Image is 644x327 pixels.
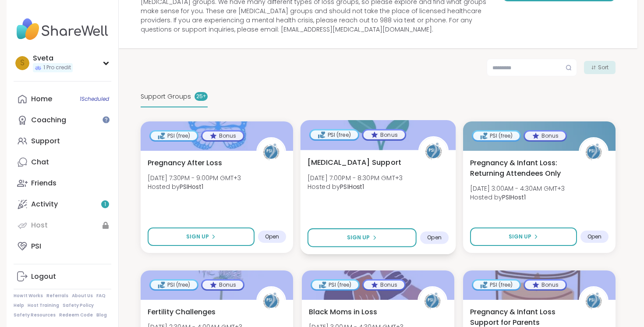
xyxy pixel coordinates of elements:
[148,158,222,168] span: Pregnancy After Loss
[33,53,73,63] div: Sveta
[14,302,24,309] a: Help
[104,201,106,208] span: 1
[311,130,358,139] div: PSI (free)
[340,182,364,191] b: PSIHost1
[420,138,447,165] img: PSIHost1
[14,312,56,318] a: Safety Resources
[473,281,520,289] div: PSI (free)
[470,193,565,202] span: Hosted by
[141,92,191,101] span: Support Groups
[580,139,607,166] img: PSIHost1
[31,157,49,167] div: Chat
[473,132,520,140] div: PSI (free)
[14,152,111,173] a: Chat
[308,157,401,167] span: [MEDICAL_DATA] Support
[509,233,531,241] span: Sign Up
[470,227,577,246] button: Sign Up
[470,184,565,193] span: [DATE] 3:00AM - 4:30AM GMT+3
[312,281,358,289] div: PSI (free)
[265,233,279,240] span: Open
[148,174,241,182] span: [DATE] 7:30PM - 9:00PM GMT+3
[587,233,602,240] span: Open
[258,139,285,166] img: PSIHost1
[180,182,203,191] b: PSIHost1
[148,227,255,246] button: Sign Up
[43,64,71,71] span: 1 Pro credit
[31,94,52,104] div: Home
[308,182,403,191] span: Hosted by
[364,281,404,289] div: Bonus
[148,182,241,191] span: Hosted by
[14,236,111,257] a: PSI
[28,302,59,309] a: Host Training
[148,307,216,317] span: Fertility Challenges
[72,293,93,299] a: About Us
[31,272,56,281] div: Logout
[14,293,43,299] a: How It Works
[14,194,111,215] a: Activity1
[203,92,206,100] pre: +
[427,234,442,241] span: Open
[525,132,566,140] div: Bonus
[470,158,569,179] span: Pregnancy & Infant Loss: Returning Attendees Only
[525,281,566,289] div: Bonus
[31,178,57,188] div: Friends
[14,89,111,110] a: Home1Scheduled
[151,132,197,140] div: PSI (free)
[14,173,111,194] a: Friends
[20,57,25,69] span: S
[96,312,107,318] a: Blog
[151,281,197,289] div: PSI (free)
[31,199,58,209] div: Activity
[14,131,111,152] a: Support
[186,233,209,241] span: Sign Up
[31,136,60,146] div: Support
[580,288,607,315] img: PSIHost1
[308,173,403,182] span: [DATE] 7:00PM - 8:30PM GMT+3
[309,307,377,317] span: Black Moms in Loss
[258,288,285,315] img: PSIHost1
[14,110,111,131] a: Coaching
[31,242,41,251] div: PSI
[96,293,106,299] a: FAQ
[59,312,93,318] a: Redeem Code
[308,228,417,247] button: Sign Up
[202,281,243,289] div: Bonus
[363,130,405,139] div: Bonus
[202,132,243,140] div: Bonus
[598,64,609,71] span: Sort
[46,293,68,299] a: Referrals
[31,115,66,125] div: Coaching
[14,266,111,287] a: Logout
[80,96,109,103] span: 1 Scheduled
[31,220,48,230] div: Host
[419,288,446,315] img: PSIHost1
[14,14,111,45] img: ShareWell Nav Logo
[14,215,111,236] a: Host
[195,92,208,101] div: 25
[63,302,94,309] a: Safety Policy
[103,116,110,123] iframe: Spotlight
[502,193,526,202] b: PSIHost1
[347,234,370,242] span: Sign Up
